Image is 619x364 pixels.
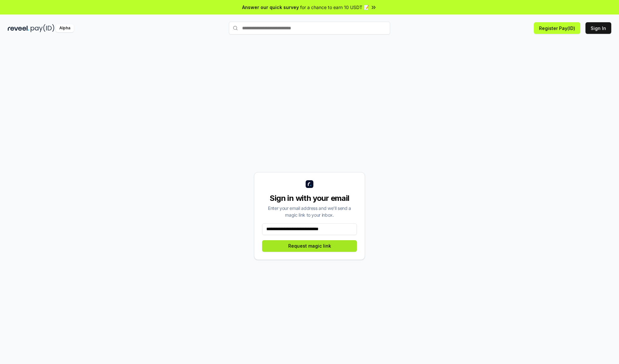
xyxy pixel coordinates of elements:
div: Enter your email address and we’ll send a magic link to your inbox. [262,205,357,218]
div: Sign in with your email [262,193,357,203]
img: pay_id [31,24,54,32]
button: Register Pay(ID) [534,22,580,34]
img: logo_small [306,180,313,188]
button: Request magic link [262,240,357,252]
span: Answer our quick survey [242,4,299,11]
button: Sign In [585,22,611,34]
span: for a chance to earn 10 USDT 📝 [300,4,369,11]
div: Alpha [56,24,74,32]
img: reveel_dark [8,24,29,32]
